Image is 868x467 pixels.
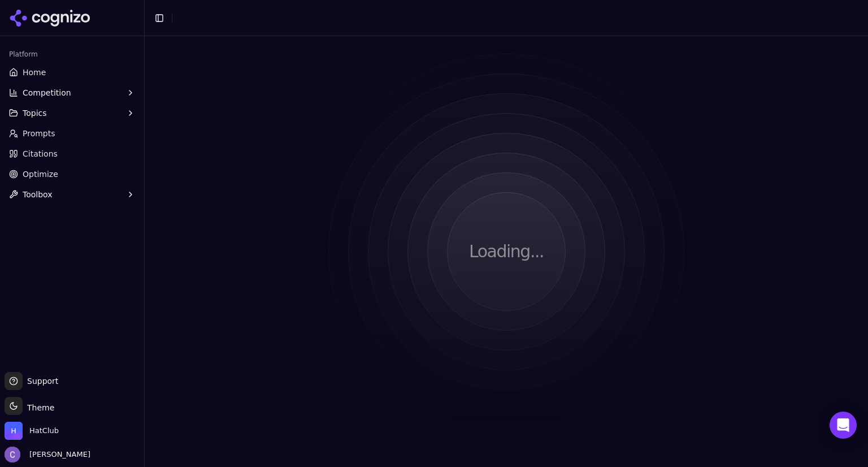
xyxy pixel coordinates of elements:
div: Platform [5,45,140,63]
button: Toolbox [5,185,140,204]
a: Optimize [5,165,140,183]
button: Open organization switcher [5,422,59,440]
span: Theme [23,403,54,412]
span: Home [23,67,46,78]
span: Toolbox [23,189,53,200]
span: Support [23,375,58,387]
span: Topics [23,107,47,119]
span: Citations [23,148,58,159]
img: Chris Hayes [5,447,20,462]
div: Open Intercom Messenger [830,412,857,439]
span: [PERSON_NAME] [25,449,90,460]
span: Optimize [23,168,58,180]
a: Prompts [5,124,140,142]
img: HatClub [5,422,23,440]
button: Topics [5,104,140,122]
a: Citations [5,145,140,163]
button: Competition [5,84,140,102]
p: Loading... [469,241,544,262]
button: Open user button [5,447,90,462]
span: Competition [23,87,71,98]
span: Prompts [23,128,55,139]
span: HatClub [29,426,59,436]
a: Home [5,63,140,81]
